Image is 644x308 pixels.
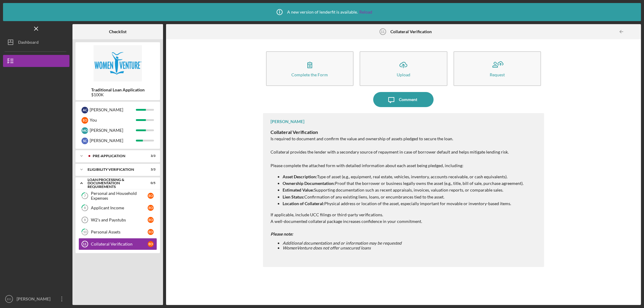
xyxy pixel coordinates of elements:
b: Collateral Verification [390,29,432,34]
div: E O [148,217,154,223]
div: Loan Processing & Documentation Requirements [88,178,140,189]
button: Comment [373,92,434,107]
div: A new version of lenderfit is available. [272,5,372,20]
div: Pre-Application [93,154,140,158]
strong: Collateral Verification [271,129,318,135]
div: W2's and Paystubs [91,218,148,222]
div: You [90,115,136,125]
strong: Ownership Documentation: [283,181,335,186]
button: EO[PERSON_NAME] [3,293,69,305]
div: Request [490,72,505,77]
div: Personal and Household Expenses [91,191,148,201]
div: 3 / 3 [145,168,155,171]
p: Please complete the attached form with detailed information about each asset being pledged, inclu... [271,162,524,169]
div: [PERSON_NAME] [271,119,304,124]
tspan: 11 [83,242,86,246]
div: Applicant Income [91,205,148,210]
p: Proof that the borrower or business legally owns the asset (e.g., title, bill of sale, purchase a... [283,180,524,187]
div: Personal Assets [91,230,148,234]
p: Confirmation of any existing liens, loans, or encumbrances tied to the asset. [283,194,524,200]
div: A C [82,107,88,113]
tspan: 8 [84,206,86,210]
p: Type of asset (e.g., equipment, real estate, vehicles, inventory, accounts receivable, or cash eq... [283,173,524,180]
a: 11Collateral VerificationEO [78,238,157,250]
div: E O [148,241,154,247]
a: Reload [359,10,372,14]
div: E O [82,117,88,124]
div: [PERSON_NAME] [90,125,136,135]
div: E O [148,193,154,199]
tspan: 11 [381,30,384,33]
a: 10Personal AssetsEO [78,226,157,238]
tspan: 7 [84,194,86,198]
div: E O [148,205,154,211]
em: Please note: [271,231,293,237]
a: 8Applicant IncomeEO [78,202,157,214]
button: Complete the Form [266,51,354,86]
tspan: 10 [83,230,87,234]
div: [PERSON_NAME] [90,105,136,115]
em: Additional documentation and or information may be requested [283,240,402,246]
b: Checklist [109,29,127,34]
text: EO [7,297,11,301]
strong: Estimated Value: [283,187,314,192]
div: Collateral Verification [91,242,148,246]
a: 9W2's and PaystubsEO [78,214,157,226]
tspan: 9 [84,218,86,222]
div: 3 / 3 [145,154,155,158]
img: Product logo [75,45,160,81]
a: 7Personal and Household ExpensesEO [78,190,157,202]
div: Upload [397,72,410,77]
button: Request [453,51,541,86]
em: WomenVenture does not offer unsecured loans [283,245,371,250]
p: Supporting documentation such as recent appraisals, invoices, valuation reports, or comparable sa... [283,187,524,193]
div: M O [82,127,88,134]
strong: Asset Description: [283,174,317,179]
div: 0 / 5 [145,181,155,185]
p: Is required to document and confirm the value and ownership of assets pledged to secure the loan. [271,135,524,142]
p: Physical address or location of the asset, especially important for movable or inventory-based it... [283,200,524,207]
div: $100K [91,92,145,97]
strong: Location of Collateral: [283,201,324,206]
div: E O [148,229,154,235]
b: Traditional Loan Application [91,87,145,92]
div: Comment [399,92,417,107]
div: S C [82,138,88,144]
button: Upload [360,51,447,86]
button: Dashboard [3,36,69,48]
div: Complete the Form [291,72,328,77]
div: [PERSON_NAME] [15,293,54,306]
p: A well-documented collateral package increases confidence in your commitment. [271,218,524,225]
div: Dashboard [18,36,39,50]
div: Eligibility Verification [88,168,140,171]
div: [PERSON_NAME] [90,135,136,146]
strong: Lien Status: [283,194,304,199]
p: If applicable, include UCC filings or third-party verifications. [271,211,524,218]
p: Collateral provides the lender with a secondary source of repayment in case of borrower default a... [271,149,524,155]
